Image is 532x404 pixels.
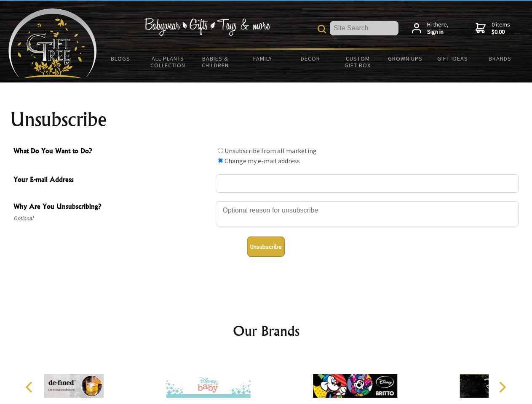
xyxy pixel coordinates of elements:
input: What Do You Want to Do? [218,148,223,153]
input: Your E-mail Address [216,174,519,193]
span: Your E-mail Address [13,174,211,186]
a: Babies & Children [192,50,239,74]
a: Family [239,50,287,67]
input: What Do You Want to Do? [218,158,223,163]
img: Babywear - Gifts - Toys & more [144,18,270,36]
strong: $0.00 [492,28,510,36]
a: Decor [286,50,334,67]
a: Hi there,Sign in [412,21,449,36]
span: 0 items [492,21,510,36]
strong: Sign in [427,28,449,36]
button: Unsubscribe [247,237,285,257]
a: Brands [476,50,524,67]
h2: Our Brands [17,321,516,341]
a: Gift Ideas [429,50,476,67]
input: Site Search [330,21,398,35]
a: All Plants Collection [144,50,192,74]
span: Why Are You Unsubscribing? [13,201,211,213]
span: Optional [13,213,211,223]
a: BLOGS [97,50,144,67]
textarea: Why Are You Unsubscribing? [216,201,519,226]
a: 0 items$0.00 [476,21,510,36]
a: Custom Gift Box [334,50,382,74]
button: Next [493,378,511,396]
button: Previous [21,378,40,396]
h1: Unsubscribe [10,109,522,130]
label: Change my e-mail address [225,157,300,165]
img: product search [318,25,326,33]
span: Hi there, [427,21,449,36]
img: Babyware - Gifts - Toys and more... [8,8,97,78]
label: Unsubscribe from all marketing [225,146,317,155]
a: Grown Ups [381,50,429,67]
span: What Do You Want to Do? [13,146,211,158]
